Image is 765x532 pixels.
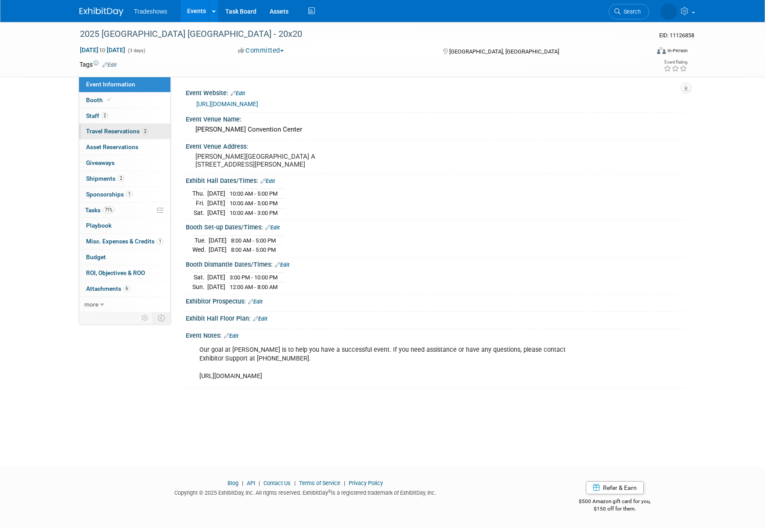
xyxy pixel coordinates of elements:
span: 12:00 AM - 8:00 AM [230,284,278,290]
span: Booth [86,96,113,104]
a: Event Information [79,77,170,92]
div: Event Venue Address: [186,140,686,151]
a: Attachments6 [79,281,170,296]
div: Event Website: [186,86,686,98]
span: Travel Reservations [86,128,148,135]
span: 8:00 AM - 5:00 PM [231,237,276,244]
a: Playbook [79,218,170,233]
a: [URL][DOMAIN_NAME] [196,100,258,107]
a: Travel Reservations2 [79,124,170,139]
div: Booth Set-up Dates/Times: [186,221,686,232]
span: 3:00 PM - 10:00 PM [230,274,278,281]
td: Wed. [192,245,209,254]
td: [DATE] [207,189,225,199]
span: to [98,46,107,54]
div: Event Venue Name: [186,113,686,124]
span: 8:00 AM - 5:00 PM [231,246,276,253]
span: 71% [103,207,115,213]
a: Edit [253,316,267,322]
a: Privacy Policy [349,480,383,486]
a: Budget [79,250,170,265]
a: Tasks71% [79,203,170,218]
img: Format-Inperson.png [657,47,666,54]
span: 10:00 AM - 5:00 PM [230,190,278,197]
a: Terms of Service [299,480,340,486]
span: 1 [157,238,163,245]
div: Our goal at [PERSON_NAME] is to help you have a successful event. If you need assistance or have ... [193,341,589,385]
td: Sat. [192,273,207,282]
div: Copyright © 2025 ExhibitDay, Inc. All rights reserved. ExhibitDay is a registered trademark of Ex... [79,487,531,497]
a: Edit [275,262,289,268]
td: Sat. [192,208,207,217]
div: Exhibitor Prospectus: [186,295,686,306]
sup: ® [328,489,331,494]
a: Edit [231,90,245,96]
div: Event Rating [664,60,687,64]
div: Exhibit Hall Floor Plan: [186,312,686,323]
td: Tags [79,60,117,69]
a: Edit [224,333,238,339]
span: (3 days) [127,48,145,54]
span: Budget [86,254,106,261]
img: ExhibitDay [79,7,123,16]
div: 2025 [GEOGRAPHIC_DATA] [GEOGRAPHIC_DATA] - 20x20 [77,26,636,42]
span: | [240,480,245,486]
td: Personalize Event Tab Strip [137,312,153,324]
a: Edit [102,62,117,68]
td: Fri. [192,199,207,208]
span: 2 [142,128,148,135]
div: Event Notes: [186,329,686,340]
td: [DATE] [209,236,227,245]
span: | [342,480,347,486]
a: Staff2 [79,108,170,124]
span: Search [621,8,641,15]
button: Committed [235,46,287,55]
span: Giveaways [86,159,115,166]
span: Sponsorships [86,191,133,198]
span: Attachments [86,285,130,292]
a: Edit [260,178,275,184]
span: Event ID: 11126858 [659,32,694,39]
td: Toggle Event Tabs [153,312,171,324]
a: ROI, Objectives & ROO [79,265,170,281]
span: Misc. Expenses & Credits [86,238,163,245]
a: Blog [227,480,238,486]
span: | [292,480,298,486]
td: Thu. [192,189,207,199]
a: Asset Reservations [79,139,170,155]
span: Staff [86,112,108,119]
span: 1 [126,191,133,197]
td: Sun. [192,282,207,291]
a: Edit [248,299,263,305]
span: 2 [118,175,124,182]
a: Giveaways [79,155,170,171]
td: [DATE] [207,208,225,217]
div: $150 off for them. [544,505,686,513]
span: [DATE] [DATE] [79,46,126,54]
i: Booth reservation complete [107,97,111,102]
span: 10:00 AM - 5:00 PM [230,200,278,207]
td: Tue. [192,236,209,245]
div: Exhibit Hall Dates/Times: [186,174,686,186]
span: Tradeshows [134,8,167,15]
td: [DATE] [207,199,225,208]
a: Contact Us [263,480,291,486]
td: [DATE] [207,273,225,282]
a: Refer & Earn [586,481,644,494]
span: | [256,480,262,486]
span: Playbook [86,222,112,229]
span: Event Information [86,81,135,88]
span: Shipments [86,175,124,182]
span: Asset Reservations [86,143,138,150]
div: Booth Dismantle Dates/Times: [186,258,686,269]
a: Edit [265,225,280,231]
span: more [84,301,98,308]
a: Sponsorships1 [79,187,170,202]
div: Event Format [597,46,688,59]
span: Tasks [85,207,115,214]
span: 10:00 AM - 3:00 PM [230,210,278,216]
a: Search [609,4,649,19]
td: [DATE] [207,282,225,291]
span: 6 [123,285,130,292]
td: [DATE] [209,245,227,254]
